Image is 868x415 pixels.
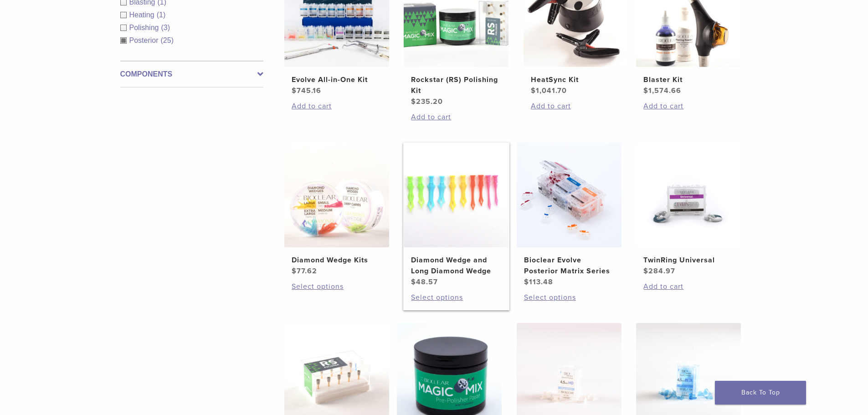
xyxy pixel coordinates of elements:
h2: HeatSync Kit [531,74,621,85]
bdi: 48.57 [411,277,438,287]
h2: Rockstar (RS) Polishing Kit [411,74,501,96]
a: Select options for “Diamond Wedge Kits” [292,281,382,292]
bdi: 745.16 [292,86,321,95]
a: Add to cart: “Blaster Kit” [643,101,734,112]
h2: Bioclear Evolve Posterior Matrix Series [524,255,614,277]
span: (3) [161,24,170,31]
a: Diamond Wedge and Long Diamond WedgeDiamond Wedge and Long Diamond Wedge $48.57 [403,143,509,287]
span: (25) [161,36,174,44]
h2: Diamond Wedge Kits [292,255,382,266]
img: Diamond Wedge Kits [284,143,389,247]
h2: Diamond Wedge and Long Diamond Wedge [411,255,501,277]
a: Add to cart: “Rockstar (RS) Polishing Kit” [411,112,501,123]
a: Back To Top [715,381,806,405]
bdi: 1,041.70 [531,86,567,95]
span: $ [411,277,416,287]
bdi: 77.62 [292,266,317,276]
h2: Blaster Kit [643,74,734,85]
a: Add to cart: “HeatSync Kit” [531,101,621,112]
a: TwinRing UniversalTwinRing Universal $284.97 [636,143,742,277]
a: Diamond Wedge KitsDiamond Wedge Kits $77.62 [284,143,390,277]
a: Bioclear Evolve Posterior Matrix SeriesBioclear Evolve Posterior Matrix Series $113.48 [516,143,622,287]
a: Select options for “Bioclear Evolve Posterior Matrix Series” [524,292,614,303]
span: $ [524,277,529,287]
a: Select options for “Diamond Wedge and Long Diamond Wedge” [411,292,501,303]
img: Bioclear Evolve Posterior Matrix Series [517,143,621,247]
label: Components [120,69,263,80]
img: Diamond Wedge and Long Diamond Wedge [404,143,508,247]
span: Polishing [129,24,161,31]
img: TwinRing Universal [636,143,741,247]
span: $ [411,97,416,106]
span: $ [292,266,297,276]
span: Heating [129,11,157,19]
span: $ [531,86,536,95]
h2: TwinRing Universal [643,255,734,266]
span: $ [643,266,648,276]
a: Add to cart: “TwinRing Universal” [643,281,734,292]
span: Posterior [129,36,161,44]
span: (1) [157,11,166,19]
h2: Evolve All-in-One Kit [292,74,382,85]
bdi: 284.97 [643,266,675,276]
bdi: 235.20 [411,97,443,106]
span: $ [292,86,297,95]
a: Add to cart: “Evolve All-in-One Kit” [292,101,382,112]
span: $ [643,86,648,95]
bdi: 113.48 [524,277,553,287]
bdi: 1,574.66 [643,86,681,95]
